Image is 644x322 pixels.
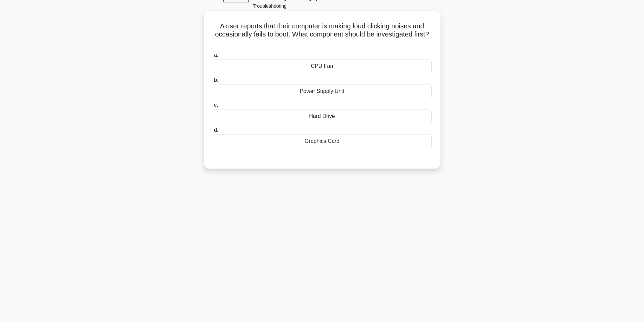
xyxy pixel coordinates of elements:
div: Graphics Card [213,134,432,148]
span: d. [214,127,218,133]
span: a. [214,52,218,58]
h5: A user reports that their computer is making loud clicking noises and occasionally fails to boot.... [212,22,432,47]
span: b. [214,77,218,83]
div: Power Supply Unit [213,84,432,98]
span: c. [214,102,218,108]
div: CPU Fan [213,59,432,73]
div: Hard Drive [213,109,432,123]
